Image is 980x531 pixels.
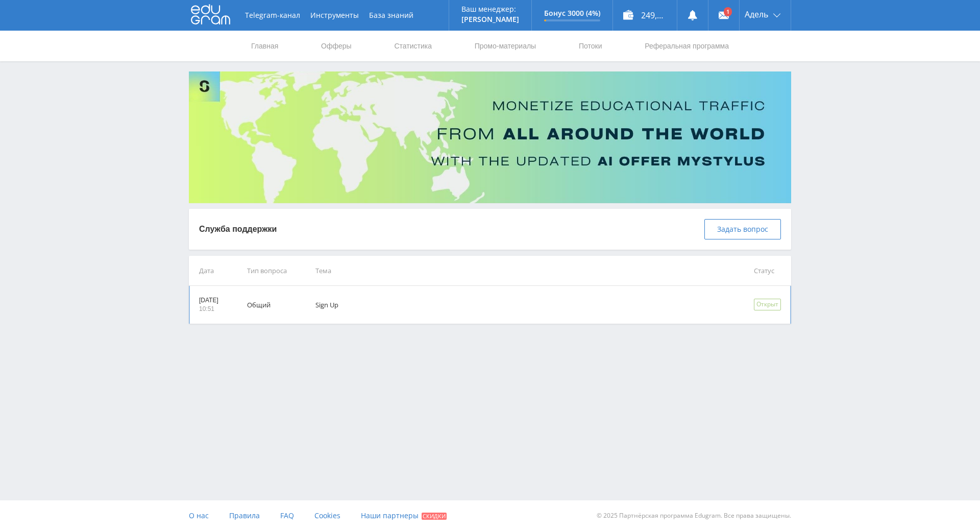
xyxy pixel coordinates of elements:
[361,500,447,531] a: Наши партнеры Скидки
[754,299,781,310] div: Открыт
[644,31,730,61] a: Реферальная программа
[704,219,781,239] button: Задать вопрос
[461,15,519,23] p: [PERSON_NAME]
[320,31,353,61] a: Офферы
[280,511,294,520] span: FAQ
[189,71,791,203] img: Banner
[474,31,537,61] a: Промо-материалы
[544,9,600,17] p: Бонус 3000 (4%)
[189,256,233,286] td: Дата
[314,511,340,520] span: Cookies
[740,256,791,286] td: Статус
[393,31,433,61] a: Статистика
[233,256,301,286] td: Тип вопроса
[199,224,277,235] p: Служба поддержки
[189,500,209,531] a: О нас
[250,31,279,61] a: Главная
[229,500,260,531] a: Правила
[189,511,209,520] span: О нас
[233,286,301,324] td: Общий
[461,5,519,13] p: Ваш менеджер:
[301,286,740,324] td: Sign Up
[229,511,260,520] span: Правила
[745,10,768,18] span: Адель
[314,500,340,531] a: Cookies
[199,305,218,313] p: 10:51
[578,31,603,61] a: Потоки
[422,513,447,520] span: Скидки
[717,225,768,233] span: Задать вопрос
[495,500,791,531] div: © 2025 Партнёрская программа Edugram. Все права защищены.
[280,500,294,531] a: FAQ
[199,296,218,305] p: [DATE]
[301,256,740,286] td: Тема
[361,511,419,520] span: Наши партнеры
